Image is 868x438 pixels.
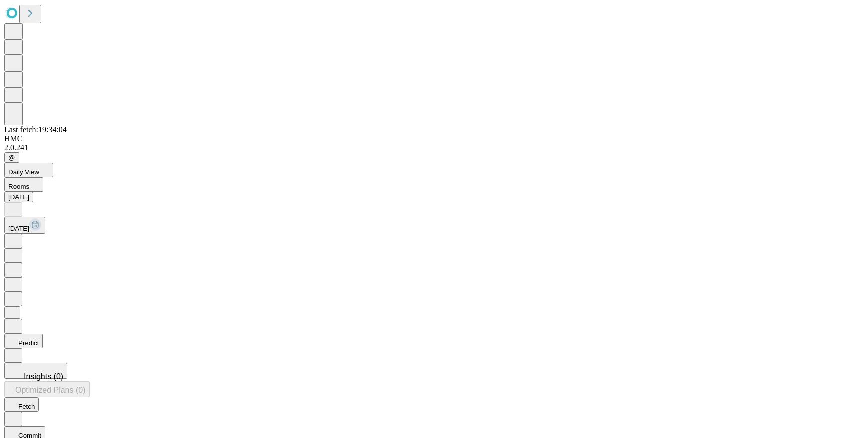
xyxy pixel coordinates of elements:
div: HMC [4,134,864,143]
span: @ [8,154,15,161]
button: Fetch [4,397,39,412]
button: [DATE] [4,192,33,202]
button: Insights (0) [4,363,67,379]
span: Optimized Plans (0) [15,386,86,394]
span: [DATE] [8,225,29,232]
div: 2.0.241 [4,143,864,152]
span: Rooms [8,183,29,190]
button: Daily View [4,163,53,177]
span: Daily View [8,168,39,176]
button: Predict [4,334,43,348]
span: Last fetch: 19:34:04 [4,125,67,134]
button: @ [4,152,19,163]
button: Optimized Plans (0) [4,381,90,397]
button: Rooms [4,177,43,192]
button: [DATE] [4,217,45,234]
span: Insights (0) [24,372,63,381]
